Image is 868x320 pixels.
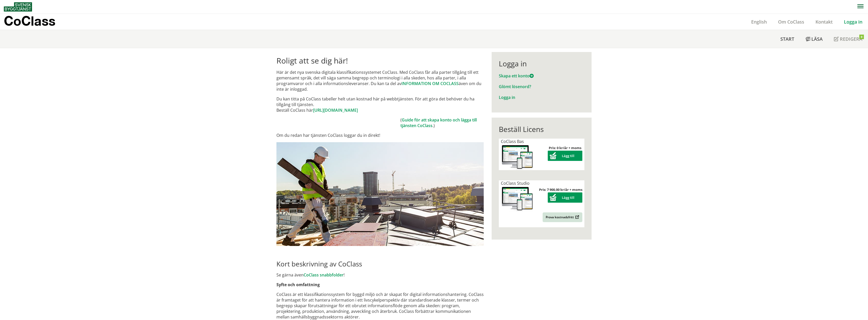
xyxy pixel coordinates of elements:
[276,96,484,113] p: Du kan titta på CoClass tabeller helt utan kostnad här på webbtjänsten. För att göra det behöver ...
[276,282,320,287] strong: Syfte och omfattning
[499,125,584,133] div: Beställ Licens
[401,81,459,86] a: INFORMATION OM COCLASS
[4,18,55,24] p: CoClass
[746,19,772,25] a: English
[4,2,32,12] img: Svensk Byggtjänst
[400,117,477,128] a: Guide för att skapa konto och lägga till tjänsten CoClass
[276,260,484,268] h2: Kort beskrivning av CoClass
[276,56,484,65] h1: Roligt att se dig här!
[276,69,484,92] p: Här är det nya svenska digitala klassifikationssystemet CoClass. Med CoClass får alla parter till...
[276,132,484,138] p: Om du redan har tjänsten CoClass loggar du in direkt!
[499,95,515,100] a: Logga in
[501,144,534,170] img: coclass-license.jpg
[499,73,534,79] a: Skapa ett konto
[501,139,524,144] span: CoClass Bas
[276,142,484,246] img: login.jpg
[276,272,484,278] p: Se gärna även !
[574,215,579,219] img: Outbound.png
[276,292,484,320] p: CoClass är ett klassifikationssystem för byggd miljö och är skapat för digital informationshanter...
[400,117,484,128] td: ( .)
[313,107,358,113] a: [URL][DOMAIN_NAME]
[811,36,823,42] span: Läsa
[499,59,584,68] div: Logga in
[548,192,582,203] button: Lägg till
[548,151,582,161] button: Lägg till
[4,14,66,30] a: CoClass
[838,19,868,25] a: Logga in
[548,153,582,158] a: Lägg till
[543,212,582,222] a: Prova kostnadsfritt
[501,186,534,212] img: coclass-license.jpg
[499,84,531,89] a: Glömt lösenord?
[800,30,828,48] a: Läsa
[501,180,530,186] span: CoClass Studio
[304,272,344,278] a: CoClass snabbfolder
[548,195,582,200] a: Lägg till
[539,187,582,192] strong: Pris: 7 900,00 kr/år + moms
[775,30,800,48] a: Start
[772,19,810,25] a: Om CoClass
[549,146,581,150] strong: Pris: 0 kr/år + moms
[780,36,794,42] span: Start
[810,19,838,25] a: Kontakt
